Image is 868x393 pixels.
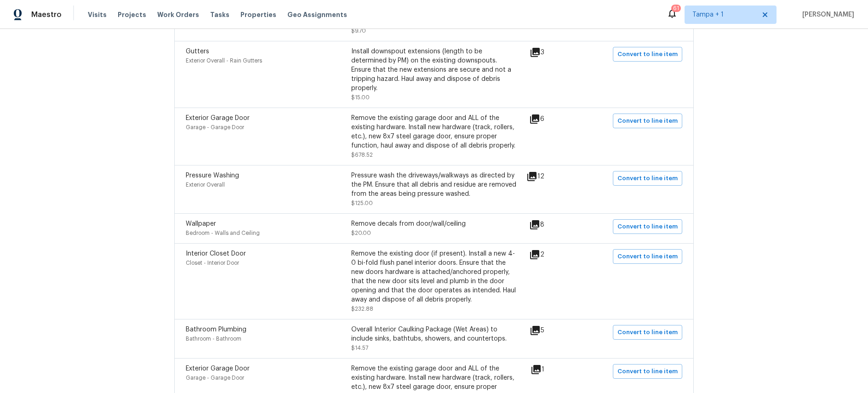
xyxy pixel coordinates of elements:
[530,325,574,336] div: 5
[186,260,239,266] span: Closet - Interior Door
[186,172,239,179] span: Pressure Washing
[613,364,682,379] button: Convert to line item
[613,325,682,340] button: Convert to line item
[186,326,246,333] span: Bathroom Plumbing
[186,48,209,55] span: Gutters
[210,11,229,18] span: Tasks
[287,10,347,19] span: Geo Assignments
[351,47,517,93] div: Install downspout extensions (length to be determined by PM) on the existing downspouts. Ensure t...
[351,249,517,304] div: Remove the existing door (if present). Install a new 4-0 bi-fold flush panel interior doors. Ensu...
[351,28,366,34] span: $9.70
[529,249,574,260] div: 2
[617,327,678,338] span: Convert to line item
[186,58,262,63] span: Exterior Overall - Rain Gutters
[613,219,682,234] button: Convert to line item
[351,152,373,158] span: $678.52
[692,10,755,19] span: Tampa + 1
[351,306,373,312] span: $232.88
[351,345,368,351] span: $14.57
[186,375,244,381] span: Garage - Garage Door
[351,230,371,236] span: $20.00
[186,182,225,188] span: Exterior Overall
[351,171,517,199] div: Pressure wash the driveways/walkways as directed by the PM. Ensure that all debris and residue ar...
[613,171,682,186] button: Convert to line item
[613,47,682,62] button: Convert to line item
[526,171,574,182] div: 12
[186,125,244,130] span: Garage - Garage Door
[351,114,517,150] div: Remove the existing garage door and ALL of the existing hardware. Install new hardware (track, ro...
[530,47,574,58] div: 3
[617,49,678,60] span: Convert to line item
[88,10,107,19] span: Visits
[186,365,250,372] span: Exterior Garage Door
[351,95,370,100] span: $15.00
[617,251,678,262] span: Convert to line item
[531,364,574,375] div: 1
[186,336,241,342] span: Bathroom - Bathroom
[617,222,678,232] span: Convert to line item
[617,366,678,377] span: Convert to line item
[31,10,62,19] span: Maestro
[351,200,373,206] span: $125.00
[673,4,679,13] div: 61
[617,116,678,126] span: Convert to line item
[351,325,517,343] div: Overall Interior Caulking Package (Wet Areas) to include sinks, bathtubs, showers, and countertops.
[351,219,517,228] div: Remove decals from door/wall/ceiling
[240,10,276,19] span: Properties
[613,114,682,128] button: Convert to line item
[529,219,574,230] div: 8
[613,249,682,264] button: Convert to line item
[118,10,146,19] span: Projects
[186,115,250,121] span: Exterior Garage Door
[157,10,199,19] span: Work Orders
[617,173,678,184] span: Convert to line item
[186,221,216,227] span: Wallpaper
[186,230,260,236] span: Bedroom - Walls and Ceiling
[799,10,854,19] span: [PERSON_NAME]
[186,251,246,257] span: Interior Closet Door
[529,114,574,125] div: 6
